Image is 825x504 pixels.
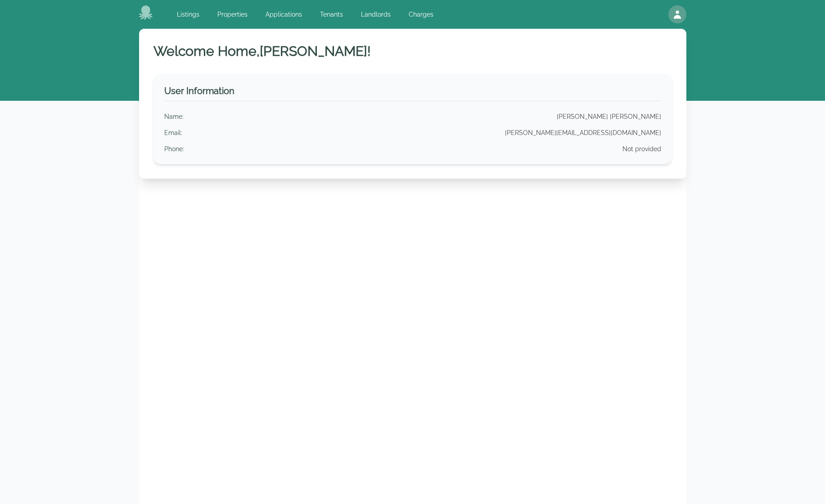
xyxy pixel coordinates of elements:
[164,144,184,153] div: Phone :
[315,6,348,22] a: Tenants
[505,128,661,137] div: [PERSON_NAME][EMAIL_ADDRESS][DOMAIN_NAME]
[212,6,253,22] a: Properties
[622,144,661,153] div: Not provided
[153,43,672,59] h1: Welcome Home, [PERSON_NAME] !
[164,128,182,137] div: Email :
[557,112,661,121] div: [PERSON_NAME] [PERSON_NAME]
[260,6,307,22] a: Applications
[171,6,205,22] a: Listings
[164,112,184,121] div: Name :
[403,6,439,22] a: Charges
[356,6,396,22] a: Landlords
[164,85,661,101] h3: User Information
